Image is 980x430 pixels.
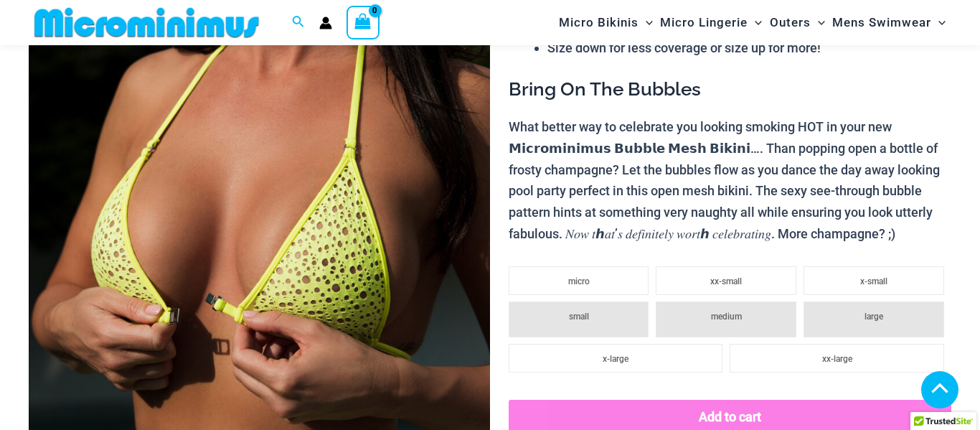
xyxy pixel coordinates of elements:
[811,4,825,41] span: Menu Toggle
[822,354,852,364] span: xx-large
[29,6,265,39] img: MM SHOP LOGO FLAT
[639,4,653,41] span: Menu Toggle
[766,4,829,41] a: OutersMenu ToggleMenu Toggle
[829,4,949,41] a: Mens SwimwearMenu ToggleMenu Toggle
[770,4,811,41] span: Outers
[547,37,951,59] li: Size down for less coverage or size up for more!
[553,2,951,43] nav: Site Navigation
[864,312,883,322] span: large
[804,266,944,295] li: x-small
[660,4,748,41] span: Micro Lingerie
[347,6,380,39] a: View Shopping Cart, empty
[860,276,887,286] span: x-small
[656,266,796,295] li: xx-small
[832,4,931,41] span: Mens Swimwear
[509,116,951,244] p: What better way to celebrate you looking smoking HOT in your new 𝗠𝗶𝗰𝗿𝗼𝗺𝗶𝗻𝗶𝗺𝘂𝘀 𝗕𝘂𝗯𝗯𝗹𝗲 𝗠𝗲𝘀𝗵 𝗕𝗶𝗸𝗶𝗻𝗶…...
[711,312,742,322] span: medium
[603,354,628,364] span: x-large
[804,302,944,337] li: large
[569,312,589,322] span: small
[292,14,305,32] a: Search icon link
[656,302,796,337] li: medium
[509,302,649,337] li: small
[931,4,946,41] span: Menu Toggle
[710,276,742,286] span: xx-small
[656,4,765,41] a: Micro LingerieMenu ToggleMenu Toggle
[509,78,951,102] h3: Bring On The Bubbles
[509,344,723,373] li: x-large
[730,344,944,373] li: xx-large
[509,266,649,295] li: micro
[555,4,656,41] a: Micro BikinisMenu ToggleMenu Toggle
[559,4,639,41] span: Micro Bikinis
[568,276,590,286] span: micro
[748,4,762,41] span: Menu Toggle
[319,17,332,29] a: Account icon link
